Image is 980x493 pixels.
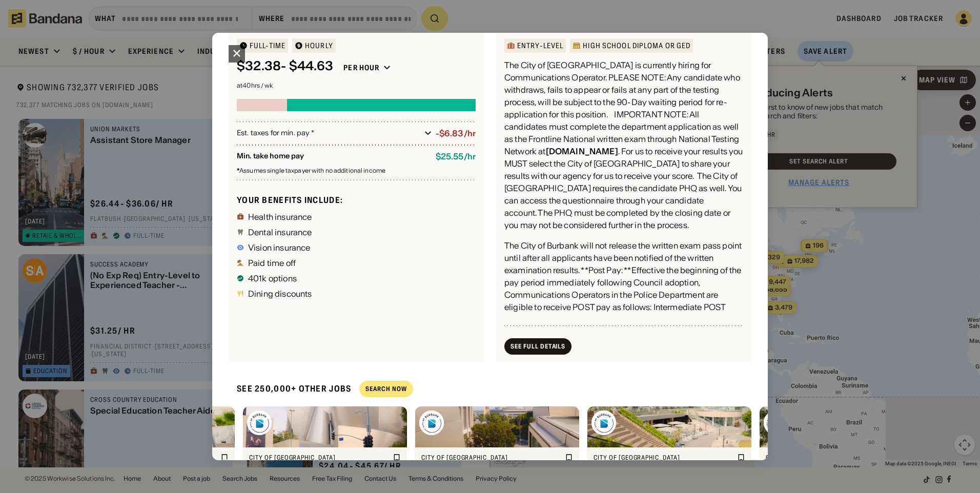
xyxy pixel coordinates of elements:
div: Dining discounts [248,290,312,298]
div: 401k options [248,274,297,282]
a: [DOMAIN_NAME] [546,146,618,156]
img: City of Burbank logo [764,410,788,435]
div: Vision insurance [248,243,311,252]
img: Right Arrow [746,459,763,476]
div: City of [GEOGRAPHIC_DATA] [766,454,907,462]
div: City of [GEOGRAPHIC_DATA] [249,454,391,462]
img: City of Burbank logo [247,410,272,435]
div: Entry-Level [517,42,563,49]
div: High School Diploma or GED [583,42,690,49]
img: Left Arrow [217,459,234,476]
img: City of Burbank logo [419,410,444,435]
div: Min. take home pay [237,152,427,161]
div: The City of [GEOGRAPHIC_DATA] is currently hiring for Communications Operator. PLEASE NOTE: Any c... [504,59,743,231]
div: Per hour [343,63,379,72]
div: Assumes single taxpayer with no additional income [237,168,476,174]
div: See Full Details [511,343,565,350]
div: See 250,000+ other jobs [229,375,351,402]
div: HOURLY [305,42,333,49]
div: Your benefits include: [237,195,476,206]
div: Full-time [250,42,285,49]
div: Dental insurance [248,228,312,236]
div: City of [GEOGRAPHIC_DATA] [421,454,563,462]
div: -$6.83/hr [436,129,476,138]
div: Health insurance [248,213,312,221]
div: Search Now [365,386,407,392]
div: Est. taxes for min. pay * [237,128,420,138]
div: City of [GEOGRAPHIC_DATA] [594,454,735,462]
div: The City of Burbank will not release the written exam pass point until after all applicants have ... [504,239,743,436]
div: at 40 hrs / wk [237,83,476,89]
div: Paid time off [248,259,296,267]
div: $ 32.38 - $44.63 [237,59,333,74]
img: City of Burbank logo [591,410,616,435]
div: $ 25.55 / hr [436,152,476,161]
